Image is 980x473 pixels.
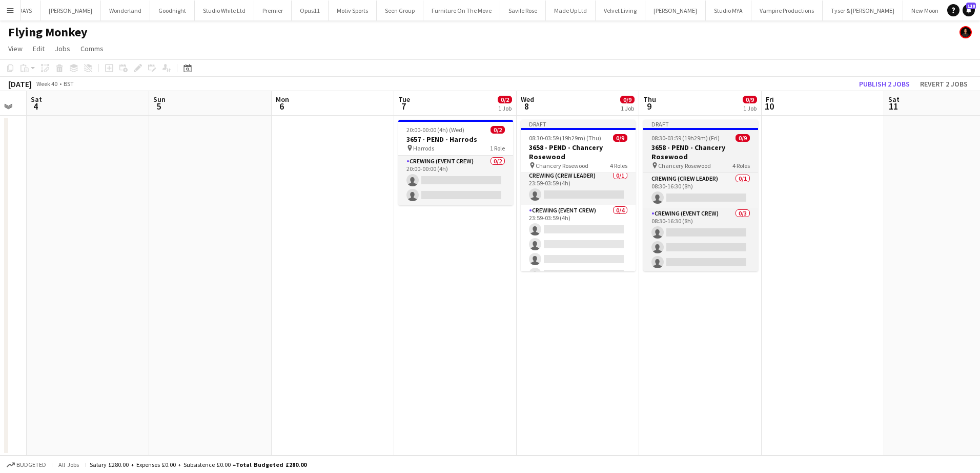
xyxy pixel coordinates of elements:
[642,100,656,112] span: 9
[621,104,634,112] div: 1 Job
[195,1,254,20] button: Studio White Ltd
[423,1,500,20] button: Furniture On The Move
[8,79,32,89] div: [DATE]
[521,205,636,284] app-card-role: Crewing (Event Crew)0/423:59-03:59 (4h)
[521,120,636,271] app-job-card: Draft08:30-03:59 (19h29m) (Thu)0/93658 - PEND - Chancery Rosewood Chancery Rosewood4 Roles08:30-1...
[406,126,464,134] span: 20:00-00:00 (4h) (Wed)
[888,95,900,104] span: Sat
[29,42,49,55] a: Edit
[274,100,289,112] span: 6
[292,1,329,20] button: Opus11
[377,1,423,20] button: Seen Group
[80,44,104,53] span: Comms
[76,42,108,55] a: Comms
[519,100,534,112] span: 8
[398,135,513,144] h3: 3657 - PEND - Harrods
[706,1,751,20] button: Studio MYA
[966,3,976,9] span: 118
[498,96,512,103] span: 0/2
[658,162,711,169] span: Chancery Rosewood
[34,80,59,88] span: Week 40
[397,100,410,112] span: 7
[521,170,636,205] app-card-role: Crewing (Crew Leader)0/123:59-03:59 (4h)
[916,77,972,91] button: Revert 2 jobs
[643,173,758,208] app-card-role: Crewing (Crew Leader)0/108:30-16:30 (8h)
[150,1,195,20] button: Goodnight
[8,44,23,53] span: View
[736,134,750,142] span: 0/9
[398,95,410,104] span: Tue
[51,42,74,55] a: Jobs
[8,25,88,40] h1: Flying Monkey
[153,95,166,104] span: Sun
[329,1,377,20] button: Motiv Sports
[764,100,774,112] span: 10
[751,1,823,20] button: Vampire Productions
[521,143,636,161] h3: 3658 - PEND - Chancery Rosewood
[5,459,48,470] button: Budgeted
[101,1,150,20] button: Wonderland
[398,156,513,205] app-card-role: Crewing (Event Crew)0/220:00-00:00 (4h)
[490,144,505,152] span: 1 Role
[903,1,947,20] button: New Moon
[766,95,774,104] span: Fri
[643,120,758,128] div: Draft
[398,120,513,205] app-job-card: 20:00-00:00 (4h) (Wed)0/23657 - PEND - Harrods Harrods1 RoleCrewing (Event Crew)0/220:00-00:00 (4h)
[643,120,758,271] app-job-card: Draft08:30-03:59 (19h29m) (Fri)0/93658 - PEND - Chancery Rosewood Chancery Rosewood4 RolesCrewing...
[613,134,627,142] span: 0/9
[4,42,27,55] a: View
[645,1,706,20] button: [PERSON_NAME]
[643,95,656,104] span: Thu
[33,44,45,53] span: Edit
[64,80,74,88] div: BST
[959,26,972,38] app-user-avatar: Ash Grimmer
[620,96,635,103] span: 0/9
[40,1,101,20] button: [PERSON_NAME]
[855,77,914,91] button: Publish 2 jobs
[55,44,70,53] span: Jobs
[521,95,534,104] span: Wed
[887,100,900,112] span: 11
[56,461,81,468] span: All jobs
[276,95,289,104] span: Mon
[732,162,750,169] span: 4 Roles
[529,134,601,142] span: 08:30-03:59 (19h29m) (Thu)
[254,1,292,20] button: Premier
[536,162,588,169] span: Chancery Rosewood
[643,208,758,272] app-card-role: Crewing (Event Crew)0/308:30-16:30 (8h)
[90,461,307,468] div: Salary £280.00 + Expenses £0.00 + Subsistence £0.00 =
[29,100,42,112] span: 4
[152,100,166,112] span: 5
[610,162,627,169] span: 4 Roles
[31,95,42,104] span: Sat
[413,144,434,152] span: Harrods
[743,96,757,103] span: 0/9
[823,1,903,20] button: Tyser & [PERSON_NAME]
[491,126,505,134] span: 0/2
[963,4,975,16] a: 118
[546,1,596,20] button: Made Up Ltd
[743,104,757,112] div: 1 Job
[651,134,720,142] span: 08:30-03:59 (19h29m) (Fri)
[236,461,307,468] span: Total Budgeted £280.00
[596,1,645,20] button: Velvet Living
[498,104,512,112] div: 1 Job
[500,1,546,20] button: Savile Rose
[16,461,46,468] span: Budgeted
[643,143,758,161] h3: 3658 - PEND - Chancery Rosewood
[521,120,636,128] div: Draft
